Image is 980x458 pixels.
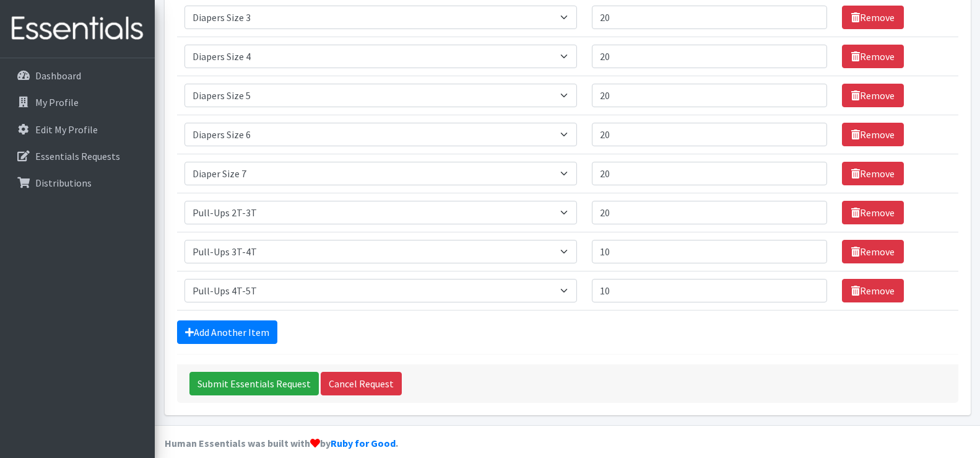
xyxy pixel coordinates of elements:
[321,372,402,395] a: Cancel Request
[5,144,150,169] a: Essentials Requests
[842,279,904,302] a: Remove
[5,90,150,115] a: My Profile
[35,69,81,82] p: Dashboard
[35,96,79,108] p: My Profile
[5,63,150,88] a: Dashboard
[842,84,904,107] a: Remove
[5,8,150,50] img: HumanEssentials
[177,320,277,344] a: Add Another Item
[35,123,98,136] p: Edit My Profile
[189,372,319,395] input: Submit Essentials Request
[5,117,150,142] a: Edit My Profile
[35,177,92,189] p: Distributions
[842,6,904,29] a: Remove
[842,201,904,224] a: Remove
[165,437,398,449] strong: Human Essentials was built with by .
[842,240,904,263] a: Remove
[35,150,120,162] p: Essentials Requests
[842,123,904,146] a: Remove
[5,170,150,195] a: Distributions
[331,437,396,449] a: Ruby for Good
[842,45,904,68] a: Remove
[842,162,904,185] a: Remove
